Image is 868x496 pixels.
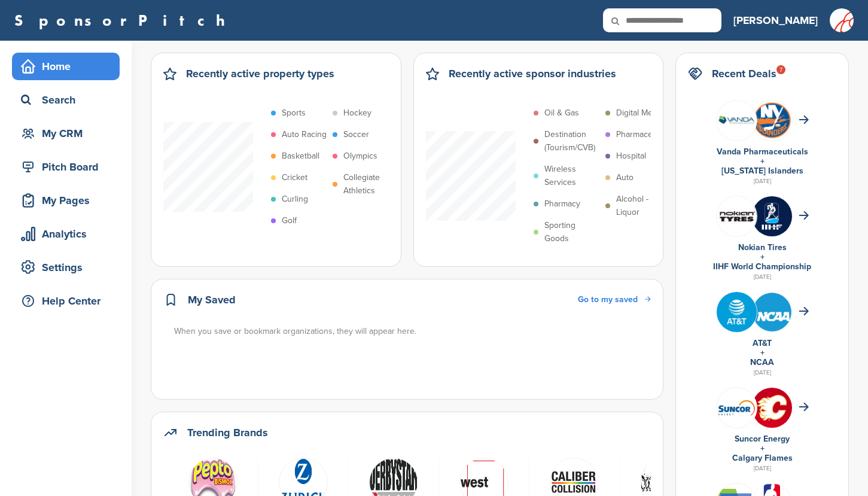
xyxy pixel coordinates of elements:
[760,443,765,454] a: +
[735,434,790,444] a: Suncor Energy
[717,292,757,332] img: Tpli2eyp 400x400
[188,291,236,308] h2: My Saved
[18,56,120,77] div: Home
[733,12,818,29] h3: [PERSON_NAME]
[760,252,765,262] a: +
[343,106,371,120] p: Hockey
[12,254,120,281] a: Settings
[616,128,672,141] p: Pharmaceutical
[18,190,120,211] div: My Pages
[174,325,652,338] div: When you save or bookmark organizations, they will appear here.
[12,153,120,181] a: Pitch Board
[578,294,638,305] span: Go to my saved
[12,86,120,114] a: Search
[717,147,808,157] a: Vanda Pharmaceuticals
[187,424,268,441] h2: Trending Brands
[12,220,120,248] a: Analytics
[688,367,836,378] div: [DATE]
[544,197,580,211] p: Pharmacy
[688,176,836,187] div: [DATE]
[343,128,369,141] p: Soccer
[616,150,646,163] p: Hospital
[752,388,792,428] img: 5qbfb61w 400x400
[616,171,634,184] p: Auto
[18,290,120,312] div: Help Center
[12,53,120,80] a: Home
[688,463,836,474] div: [DATE]
[282,106,306,120] p: Sports
[776,65,785,74] div: 7
[18,257,120,278] div: Settings
[18,123,120,144] div: My CRM
[186,65,334,82] h2: Recently active property types
[738,242,787,252] a: Nokian Tires
[282,171,307,184] p: Cricket
[688,272,836,282] div: [DATE]
[544,106,579,120] p: Oil & Gas
[12,120,120,147] a: My CRM
[752,101,792,140] img: Open uri20141112 64162 1syu8aw?1415807642
[616,106,663,120] p: Digital Media
[732,453,793,463] a: Calgary Flames
[12,287,120,315] a: Help Center
[752,196,792,236] img: Zskrbj6 400x400
[712,65,776,82] h2: Recent Deals
[282,128,327,141] p: Auto Racing
[18,89,120,111] div: Search
[717,398,757,417] img: Data
[750,357,774,367] a: NCAA
[282,193,308,206] p: Curling
[544,163,599,189] p: Wireless Services
[449,65,616,82] h2: Recently active sponsor industries
[343,150,377,163] p: Olympics
[18,223,120,245] div: Analytics
[753,338,772,348] a: AT&T
[12,187,120,214] a: My Pages
[578,293,651,306] a: Go to my saved
[760,156,765,166] a: +
[544,219,599,245] p: Sporting Goods
[14,13,233,28] a: SponsorPitch
[544,128,599,154] p: Destination (Tourism/CVB)
[282,150,319,163] p: Basketball
[717,101,757,141] img: 8shs2v5q 400x400
[713,261,811,272] a: IIHF World Championship
[343,171,398,197] p: Collegiate Athletics
[721,166,803,176] a: [US_STATE] Islanders
[760,348,765,358] a: +
[282,214,297,227] p: Golf
[717,196,757,236] img: Leqgnoiz 400x400
[18,156,120,178] div: Pitch Board
[616,193,671,219] p: Alcohol - Liquor
[733,7,818,34] a: [PERSON_NAME]
[752,292,792,332] img: St3croq2 400x400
